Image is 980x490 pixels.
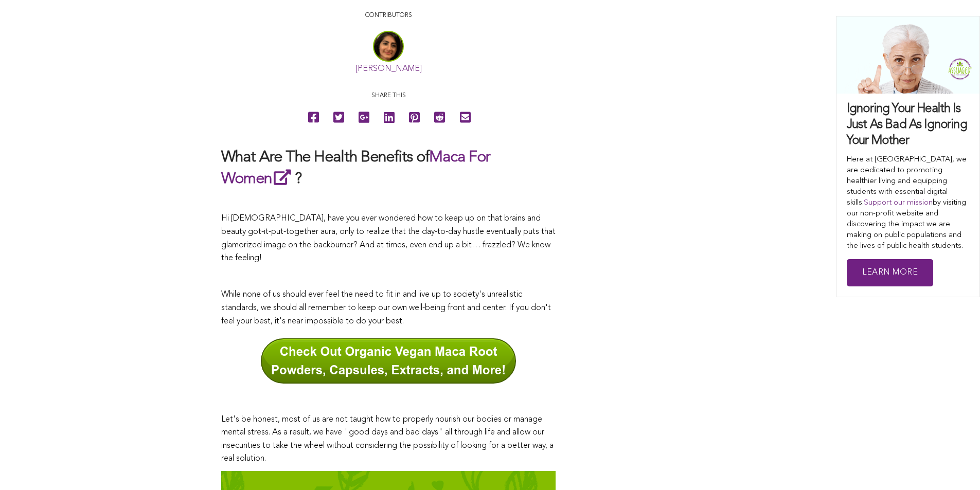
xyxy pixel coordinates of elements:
[221,148,556,189] h2: What Are The Health Benefits of ?
[929,441,980,490] iframe: Chat Widget
[847,259,933,286] a: Learn More
[221,415,554,463] span: Let's be honest, most of us are not taught how to properly nourish our bodies or manage mental st...
[221,291,551,325] span: While none of us should ever feel the need to fit in and live up to society's unrealistic standar...
[221,150,490,187] a: Maca For Women
[221,11,556,21] p: CONTRIBUTORS
[261,338,516,384] img: Check Out Organic Vegan Maca Root Powders, Capsules, Extracts, and More!
[221,214,556,262] span: Hi [DEMOGRAPHIC_DATA], have you ever wondered how to keep up on that brains and beauty got-it-put...
[355,65,422,73] a: [PERSON_NAME]
[221,91,556,101] p: Share this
